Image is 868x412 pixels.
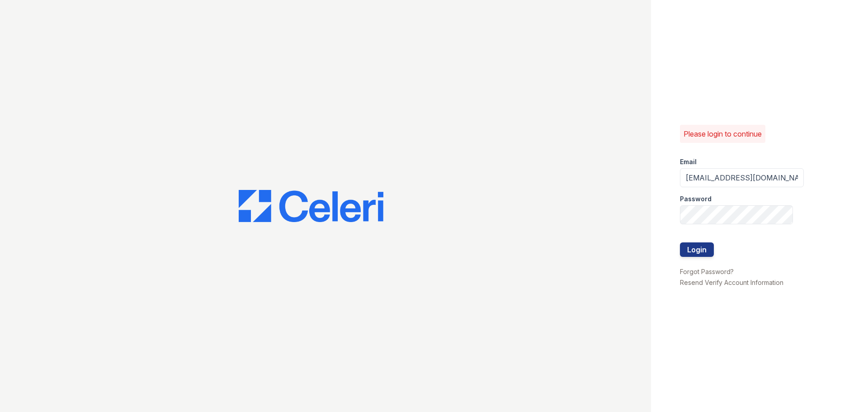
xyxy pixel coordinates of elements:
[680,268,734,275] a: Forgot Password?
[680,242,714,257] button: Login
[680,157,697,166] label: Email
[684,128,762,139] p: Please login to continue
[680,194,712,204] label: Password
[680,279,783,286] a: Resend Verify Account Information
[239,190,383,223] img: CE_Logo_Blue-a8612792a0a2168367f1c8372b55b34899dd931a85d93a1a3d3e32e68fde9ad4.png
